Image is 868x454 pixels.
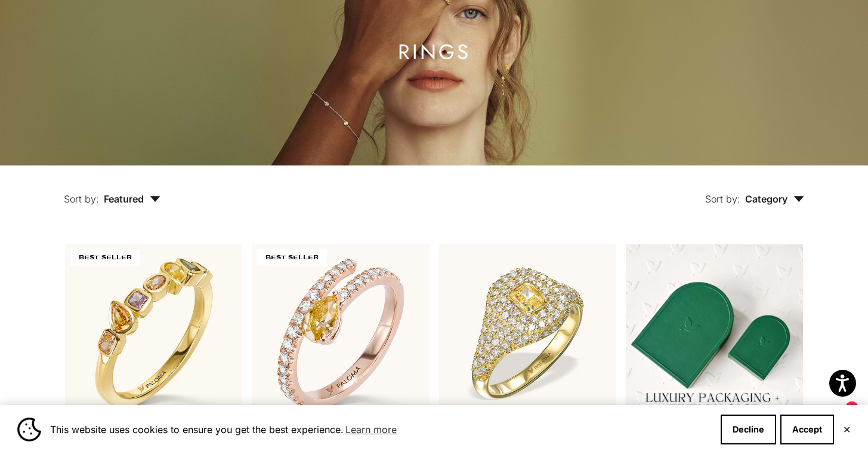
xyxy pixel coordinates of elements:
[843,426,851,433] button: Close
[252,244,429,422] img: #RoseGold
[257,249,327,266] span: BEST SELLER
[705,193,740,205] span: Sort by:
[745,193,804,205] span: Category
[678,165,832,216] button: Sort by: Category
[36,165,188,216] button: Sort by: Featured
[64,193,99,205] span: Sort by:
[344,421,399,438] a: Learn more
[70,249,140,266] span: BEST SELLER
[780,415,834,444] button: Accept
[65,244,242,422] img: #YellowGold
[439,244,616,422] a: #YellowGold #WhiteGold #RoseGold
[104,193,160,205] span: Featured
[398,45,471,60] h1: Rings
[65,244,242,422] a: #YellowGold #RoseGold #WhiteGold
[50,421,711,438] span: This website uses cookies to ensure you get the best experience.
[17,418,41,441] img: Cookie banner
[721,415,776,444] button: Decline
[439,244,616,422] img: #YellowGold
